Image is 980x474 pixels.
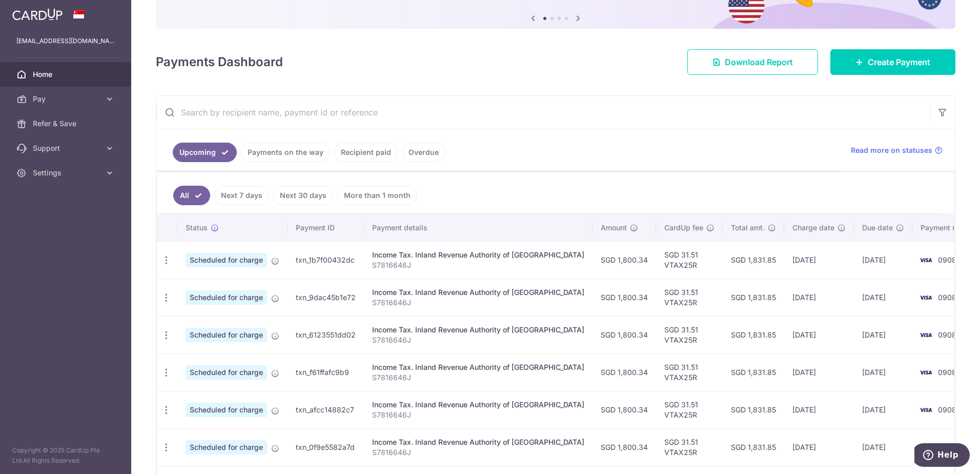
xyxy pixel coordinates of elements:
[288,428,364,466] td: txn_0f9e5582a7d
[288,241,364,279] td: txn_1b7f00432dc
[938,255,956,264] span: 0908
[656,279,723,316] td: SGD 31.51 VTAX25R
[914,443,970,469] iframe: Opens a widget where you can find more information
[915,366,936,379] img: Bank Card
[656,391,723,428] td: SGD 31.51 VTAX25R
[334,143,398,162] a: Recipient paid
[33,69,100,80] span: Home
[723,316,784,353] td: SGD 1,831.85
[656,353,723,391] td: SGD 31.51 VTAX25R
[372,447,584,458] p: S7816646J
[372,437,584,447] div: Income Tax. Inland Revenue Authority of [GEOGRAPHIC_DATA]
[214,186,269,205] a: Next 7 days
[288,316,364,353] td: txn_6123551dd02
[186,290,267,305] span: Scheduled for charge
[784,353,854,391] td: [DATE]
[288,279,364,316] td: txn_9dac45b1e72
[792,223,834,233] span: Charge date
[725,56,793,68] span: Download Report
[12,8,63,21] img: CardUp
[372,260,584,270] p: S7816646J
[186,365,267,380] span: Scheduled for charge
[593,428,656,466] td: SGD 1,800.34
[16,36,115,46] p: [EMAIL_ADDRESS][DOMAIN_NAME]
[830,49,955,75] a: Create Payment
[854,353,912,391] td: [DATE]
[938,405,956,414] span: 0908
[33,168,100,178] span: Settings
[851,145,943,155] a: Read more on statuses
[915,404,936,416] img: Bank Card
[854,279,912,316] td: [DATE]
[854,241,912,279] td: [DATE]
[784,316,854,353] td: [DATE]
[593,241,656,279] td: SGD 1,800.34
[372,325,584,335] div: Income Tax. Inland Revenue Authority of [GEOGRAPHIC_DATA]
[273,186,333,205] a: Next 30 days
[723,279,784,316] td: SGD 1,831.85
[186,440,267,455] span: Scheduled for charge
[851,145,932,155] span: Read more on statuses
[173,186,210,205] a: All
[656,241,723,279] td: SGD 31.51 VTAX25R
[593,316,656,353] td: SGD 1,800.34
[656,316,723,353] td: SGD 31.51 VTAX25R
[156,96,930,129] input: Search by recipient name, payment id or reference
[938,330,956,339] span: 0908
[854,391,912,428] td: [DATE]
[288,353,364,391] td: txn_f61ffafc9b9
[915,254,936,266] img: Bank Card
[868,56,930,68] span: Create Payment
[915,329,936,341] img: Bank Card
[938,293,956,302] span: 0908
[186,328,267,342] span: Scheduled for charge
[337,186,417,205] a: More than 1 month
[723,391,784,428] td: SGD 1,831.85
[784,241,854,279] td: [DATE]
[731,223,765,233] span: Total amt.
[915,441,936,453] img: Bank Card
[687,49,818,75] a: Download Report
[372,298,584,308] p: S7816646J
[33,118,100,129] span: Refer & Save
[854,428,912,466] td: [DATE]
[723,353,784,391] td: SGD 1,831.85
[656,428,723,466] td: SGD 31.51 VTAX25R
[372,250,584,260] div: Income Tax. Inland Revenue Authority of [GEOGRAPHIC_DATA]
[854,316,912,353] td: [DATE]
[593,353,656,391] td: SGD 1,800.34
[372,335,584,345] p: S7816646J
[186,253,267,267] span: Scheduled for charge
[784,391,854,428] td: [DATE]
[601,223,627,233] span: Amount
[593,279,656,316] td: SGD 1,800.34
[593,391,656,428] td: SGD 1,800.34
[938,368,956,377] span: 0908
[288,214,364,241] th: Payment ID
[186,223,208,233] span: Status
[186,403,267,417] span: Scheduled for charge
[372,372,584,383] p: S7816646J
[862,223,893,233] span: Due date
[364,214,593,241] th: Payment details
[372,287,584,298] div: Income Tax. Inland Revenue Authority of [GEOGRAPHIC_DATA]
[241,143,330,162] a: Payments on the way
[156,53,283,71] h4: Payments Dashboard
[372,362,584,372] div: Income Tax. Inland Revenue Authority of [GEOGRAPHIC_DATA]
[723,428,784,466] td: SGD 1,831.85
[372,410,584,420] p: S7816646J
[784,279,854,316] td: [DATE]
[402,143,445,162] a: Overdue
[938,443,956,451] span: 0908
[915,291,936,304] img: Bank Card
[664,223,703,233] span: CardUp fee
[723,241,784,279] td: SGD 1,831.85
[288,391,364,428] td: txn_afcc14882c7
[372,400,584,410] div: Income Tax. Inland Revenue Authority of [GEOGRAPHIC_DATA]
[173,143,237,162] a: Upcoming
[33,94,100,104] span: Pay
[784,428,854,466] td: [DATE]
[33,143,100,153] span: Support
